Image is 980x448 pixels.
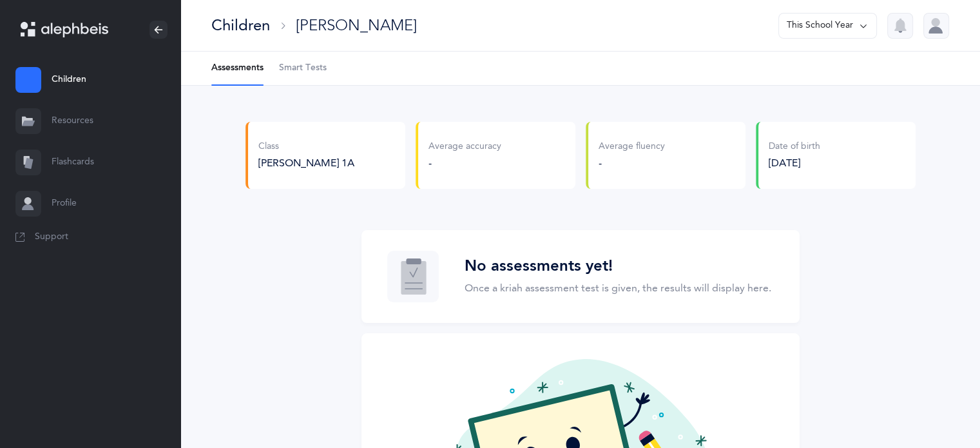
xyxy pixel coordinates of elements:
a: Smart Tests [279,52,327,85]
div: - [599,156,665,170]
span: Smart Tests [279,62,327,75]
span: Support [35,231,68,244]
div: Children [211,15,270,36]
div: Date of birth [769,141,820,153]
button: This School Year [778,13,877,39]
div: [PERSON_NAME] [296,15,417,36]
p: Once a kriah assessment test is given, the results will display here. [465,280,771,296]
div: - [428,156,501,170]
h3: No assessments yet! [465,257,771,276]
div: Class [258,141,354,153]
div: Average accuracy [428,141,501,153]
div: [DATE] [769,156,820,170]
iframe: Drift Widget Chat Controller [916,384,965,433]
span: [PERSON_NAME] 1A [258,157,354,169]
div: Average fluency [599,141,665,153]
